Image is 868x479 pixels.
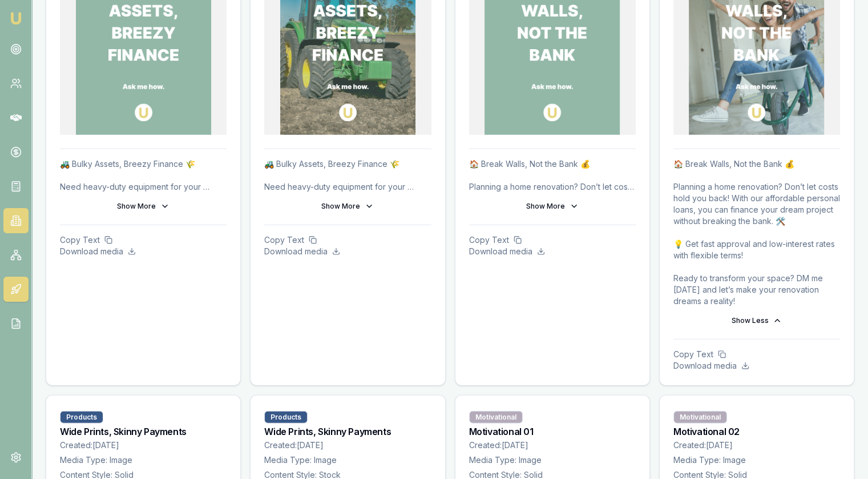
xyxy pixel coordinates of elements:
p: Created: [DATE] [264,440,431,451]
h3: Motivational 01 [469,427,636,436]
button: Show Less [673,312,840,330]
p: Media Type: Image [469,454,636,466]
p: Created: [DATE] [673,440,840,451]
button: Show More [60,197,227,215]
p: Copy Text [673,349,840,360]
p: Created: [DATE] [469,440,636,451]
p: Media Type: Image [673,454,840,466]
p: Created: [DATE] [60,440,227,451]
p: Copy Text [469,234,636,246]
p: 🚜 Bulky Assets, Breezy Finance 🌾 Need heavy-duty equipment for your business or farm? We offer fl... [264,158,431,193]
p: Copy Text [60,234,227,246]
div: Products [60,411,103,424]
img: emu-icon-u.png [9,11,23,25]
p: 🚜 Bulky Assets, Breezy Finance 🌾 Need heavy-duty equipment for your business or farm? We offer fl... [60,158,227,193]
p: Download media [264,246,431,257]
div: Motivational [469,411,523,424]
div: Motivational [673,411,727,424]
button: Show More [469,197,636,215]
p: Download media [60,246,227,257]
h3: Wide Prints, Skinny Payments [60,427,227,436]
h3: Motivational 02 [673,427,840,436]
p: Media Type: Image [264,454,431,466]
h3: Wide Prints, Skinny Payments [264,427,431,436]
p: 🏠 Break Walls, Not the Bank 💰 Planning a home renovation? Don’t let costs hold you back! With our... [673,158,840,307]
p: Copy Text [264,234,431,246]
p: Download media [673,360,840,372]
p: 🏠 Break Walls, Not the Bank 💰 Planning a home renovation? Don’t let costs hold you back! With our... [469,158,636,193]
p: Media Type: Image [60,454,227,466]
p: Download media [469,246,636,257]
div: Products [264,411,308,424]
button: Show More [264,197,431,215]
